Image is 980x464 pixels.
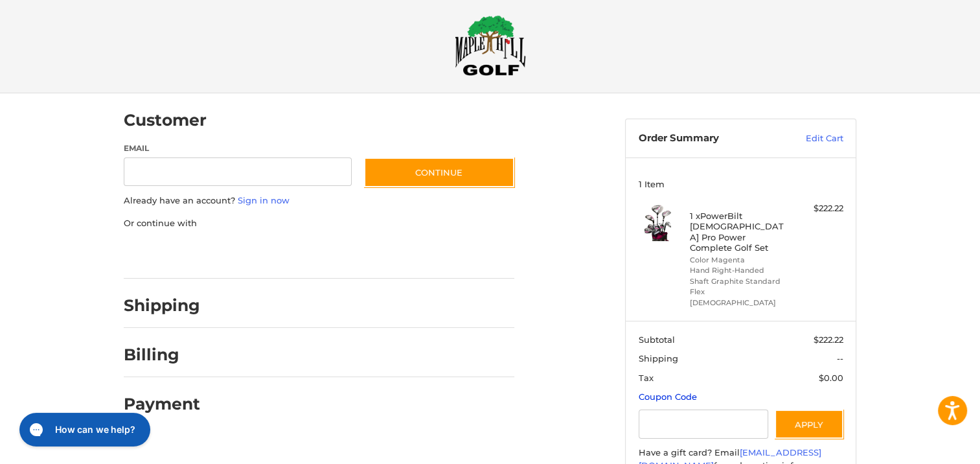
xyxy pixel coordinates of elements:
[775,410,843,439] button: Apply
[120,242,217,266] iframe: PayPal-paypal
[778,132,843,145] a: Edit Cart
[639,410,769,439] input: Gift Certificate or Coupon Code
[238,195,290,205] a: Sign in now
[792,202,843,215] div: $222.22
[124,296,200,316] h2: Shipping
[639,353,678,364] span: Shipping
[229,242,326,266] iframe: PayPal-paylater
[639,373,654,383] span: Tax
[837,353,843,364] span: --
[13,408,154,451] iframe: Gorgias live chat messenger
[639,334,675,345] span: Subtotal
[690,265,789,276] li: Hand Right-Handed
[364,157,514,187] button: Continue
[124,345,199,365] h2: Billing
[873,429,980,464] iframe: Google Customer Reviews
[814,334,843,345] span: $222.22
[124,110,207,130] h2: Customer
[639,179,843,189] h3: 1 Item
[455,15,526,76] img: Maple Hill Golf
[124,194,514,207] p: Already have an account?
[639,132,778,145] h3: Order Summary
[690,276,789,287] li: Shaft Graphite Standard
[639,391,697,402] a: Coupon Code
[690,211,789,253] h4: 1 x PowerBilt [DEMOGRAPHIC_DATA] Pro Power Complete Golf Set
[690,255,789,266] li: Color Magenta
[690,286,789,308] li: Flex [DEMOGRAPHIC_DATA]
[124,394,200,414] h2: Payment
[124,143,352,154] label: Email
[339,242,437,266] iframe: PayPal-venmo
[124,217,514,230] p: Or continue with
[819,373,843,383] span: $0.00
